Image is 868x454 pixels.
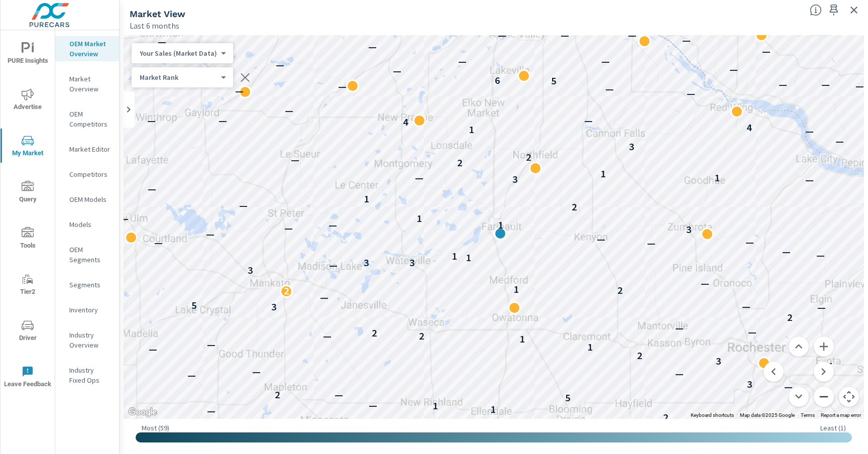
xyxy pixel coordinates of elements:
[140,49,217,58] p: Your Sales (Market Data)
[835,135,844,147] p: —
[787,311,793,323] p: 2
[368,41,377,53] p: —
[55,106,119,132] div: OEM Competitors
[335,389,343,401] p: —
[789,387,809,407] button: Move down
[821,78,830,90] p: —
[69,330,111,350] p: Industry Overview
[69,219,111,230] p: Models
[675,322,684,334] p: —
[130,9,185,19] h5: Market View
[782,246,791,258] p: —
[4,181,52,205] span: Query
[130,20,179,32] p: Last 6 months
[69,144,111,154] p: Market Editor
[55,71,119,96] div: Market Overview
[55,363,119,388] div: Industry Fixed Ops
[275,389,280,401] p: 2
[329,259,338,271] p: —
[69,169,111,179] p: Competitors
[572,201,577,213] p: 2
[69,39,111,59] p: OEM Market Overview
[498,219,503,231] p: 1
[714,172,720,184] p: 1
[120,212,129,224] p: —
[740,412,795,418] span: Map data ©2025 Google
[55,192,119,207] div: OEM Models
[597,233,605,245] p: —
[498,29,506,41] p: —
[140,73,217,82] p: Market Rank
[55,277,119,292] div: Segments
[746,122,752,134] p: 4
[364,257,369,269] p: 3
[284,222,293,234] p: —
[779,78,787,90] p: —
[207,405,215,417] p: —
[4,273,52,298] span: Tier2
[816,249,825,261] p: —
[675,368,684,380] p: —
[647,237,656,249] p: —
[716,355,721,367] p: 3
[4,135,52,159] span: My Market
[587,341,593,353] p: 1
[526,151,531,163] p: 2
[687,87,695,99] p: —
[126,406,159,419] img: Google
[69,305,111,315] p: Inventory
[132,49,225,58] div: Your Sales (Market Data)
[158,36,166,48] p: —
[855,80,864,92] p: —
[820,423,846,432] p: Least ( 1 )
[69,245,111,265] p: OEM Segments
[187,369,196,381] p: —
[338,80,347,92] p: —
[4,366,52,390] span: Leave Feedback
[458,55,467,67] p: —
[285,104,293,117] p: —
[323,330,332,342] p: —
[432,400,438,412] p: 1
[409,257,415,269] p: 3
[403,116,408,128] p: 4
[801,412,815,418] a: Terms (opens in new tab)
[584,115,593,127] p: —
[206,228,214,240] p: —
[605,83,614,95] p: —
[252,366,261,378] p: —
[748,326,756,338] p: —
[55,142,119,157] div: Market Editor
[747,378,752,390] p: 3
[513,283,519,295] p: 1
[235,85,244,97] p: —
[284,285,289,297] p: 2
[817,301,826,313] p: —
[297,26,305,38] p: —
[682,34,691,46] p: —
[452,250,457,262] p: 1
[490,403,496,415] p: 1
[457,157,463,169] p: 2
[762,45,771,57] p: —
[745,236,754,248] p: —
[69,365,111,385] p: Industry Fixed Ops
[416,212,422,224] p: 1
[764,362,784,382] button: Move left
[601,55,610,67] p: —
[4,319,52,344] span: Driver
[415,172,423,184] p: —
[142,423,169,432] p: Most ( 59 )
[729,63,738,75] p: —
[565,392,571,404] p: 5
[154,237,163,249] p: —
[805,174,814,186] p: —
[55,36,119,61] div: OEM Market Overview
[126,406,159,419] a: Open this area in Google Maps (opens a new window)
[519,333,525,345] p: 1
[629,141,634,153] p: 3
[372,327,377,339] p: 2
[148,183,156,195] p: —
[789,336,809,357] button: Move up
[4,42,52,67] span: PURE Insights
